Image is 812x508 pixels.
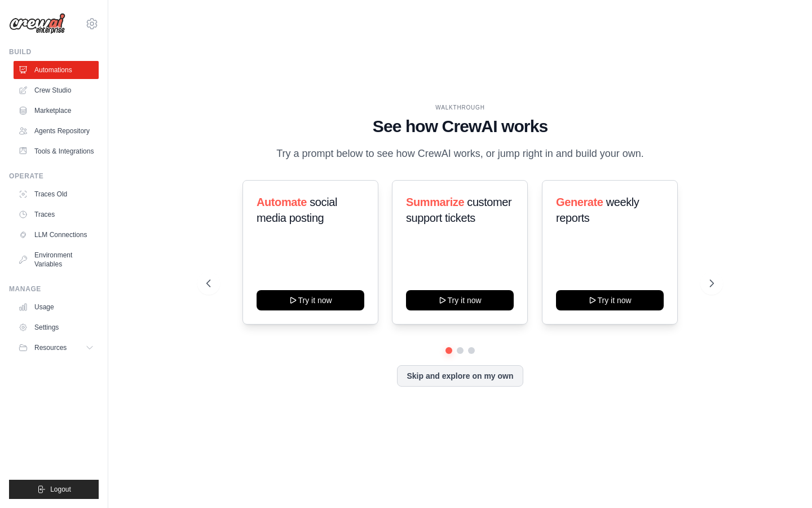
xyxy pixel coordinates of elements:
a: Settings [14,318,99,336]
div: Manage [9,284,99,294]
button: Logout [9,480,99,499]
a: Traces Old [14,185,99,203]
span: Logout [50,485,71,494]
button: Skip and explore on my own [397,365,523,387]
button: Try it now [257,290,364,310]
a: Agents Repository [14,122,99,140]
a: LLM Connections [14,226,99,244]
div: Operate [9,172,99,181]
span: weekly reports [556,196,639,224]
div: Build [9,47,99,56]
a: Tools & Integrations [14,142,99,160]
a: Crew Studio [14,81,99,99]
span: Generate [556,196,603,208]
span: Automate [257,196,307,208]
button: Try it now [556,290,664,310]
img: Logo [9,13,65,34]
a: Automations [14,61,99,79]
a: Marketplace [14,102,99,120]
div: WALKTHROUGH [206,103,713,112]
a: Environment Variables [14,246,99,273]
a: Usage [14,298,99,316]
h1: See how CrewAI works [206,116,713,137]
a: Traces [14,205,99,224]
span: Summarize [406,196,464,208]
span: Resources [34,343,67,352]
p: Try a prompt below to see how CrewAI works, or jump right in and build your own. [271,146,650,162]
button: Resources [14,339,99,357]
button: Try it now [406,290,514,310]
